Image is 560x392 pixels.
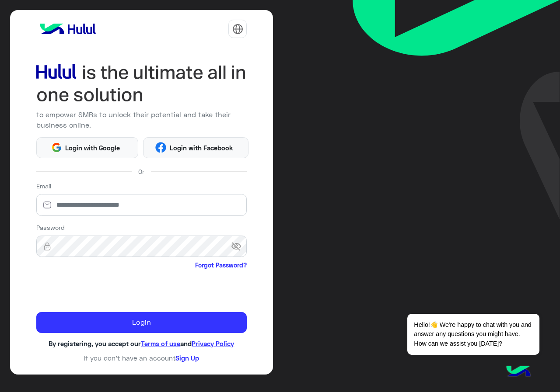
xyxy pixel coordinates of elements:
[36,201,58,209] img: email
[36,109,247,131] p: to empower SMBs to unlock their potential and take their business online.
[36,242,58,251] img: lock
[232,24,243,35] img: tab
[141,340,180,347] a: Terms of use
[36,312,247,333] button: Login
[166,143,236,153] span: Login with Facebook
[155,142,166,153] img: Facebook
[36,137,138,158] button: Login with Google
[36,354,247,362] h6: If you don’t have an account
[143,137,248,158] button: Login with Facebook
[231,239,247,254] span: visibility_off
[36,181,51,191] label: Email
[36,20,99,38] img: logo
[49,340,141,347] span: By registering, you accept our
[36,223,65,232] label: Password
[36,61,247,106] img: hululLoginTitle_EN.svg
[51,142,62,153] img: Google
[175,354,199,362] a: Sign Up
[503,357,534,388] img: hulul-logo.png
[62,143,123,153] span: Login with Google
[407,314,539,355] span: Hello!👋 We're happy to chat with you and answer any questions you might have. How can we assist y...
[192,340,234,347] a: Privacy Policy
[36,271,169,305] iframe: reCAPTCHA
[195,260,247,270] a: Forgot Password?
[138,167,144,176] span: Or
[180,340,192,347] span: and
